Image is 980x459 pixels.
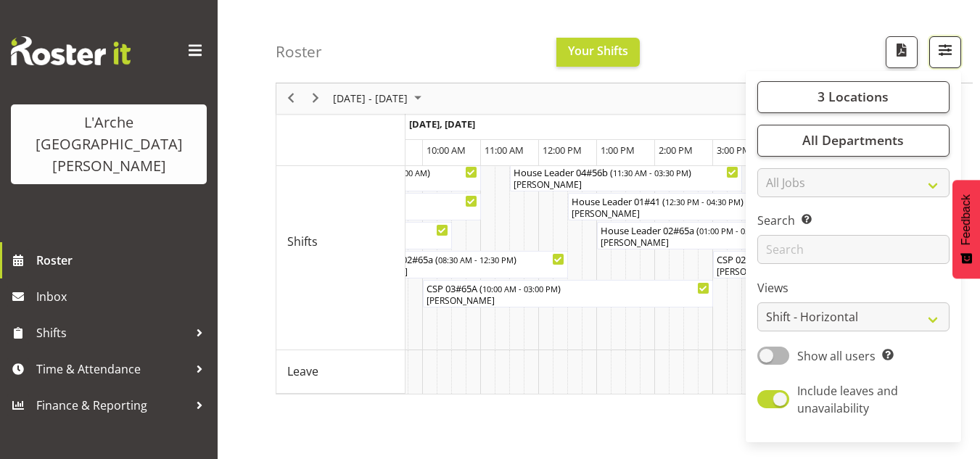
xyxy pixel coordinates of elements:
div: Shifts"s event - House Leader 02#65a Begin From Monday, August 25, 2025 at 8:30:00 AM GMT+12:00 E... [336,251,568,278]
button: Feedback - Show survey [952,180,980,278]
label: Views [757,280,950,297]
span: 10:00 AM - 03:00 PM [482,283,558,294]
img: Rosterit website logo [11,36,131,65]
div: CSP 02#41 ( ) [717,252,942,266]
div: Timeline Week of August 25, 2025 [276,48,922,394]
div: House Leader 01#41 ( ) [572,194,796,208]
button: Your Shifts [556,38,640,67]
div: Shifts"s event - House Leader 01#41 Begin From Monday, August 25, 2025 at 12:30:00 PM GMT+12:00 E... [568,193,800,220]
span: Inbox [36,286,210,307]
label: Search [757,212,950,230]
span: All Departments [802,132,904,149]
div: Shifts"s event - CSP 02#41 Begin From Monday, August 25, 2025 at 3:00:00 PM GMT+12:00 Ends At Mon... [713,251,945,278]
span: Time & Attendance [36,358,189,380]
div: [PERSON_NAME] [572,207,796,220]
span: Shifts [36,322,189,344]
span: Your Shifts [568,43,628,59]
span: Include leaves and unavailability [797,383,898,416]
div: L'Arche [GEOGRAPHIC_DATA][PERSON_NAME] [25,112,192,177]
div: [PERSON_NAME] [339,265,564,278]
button: Download a PDF of the roster according to the set date range. [886,36,918,68]
div: August 25 - 31, 2025 [328,83,430,114]
button: Filter Shifts [929,36,961,68]
div: House Leader 02#65a ( ) [601,223,825,237]
button: Next [306,90,326,108]
div: [PERSON_NAME] [427,294,709,307]
div: House Leader 02#65a ( ) [339,252,564,266]
input: Search [757,236,950,265]
span: 08:30 AM - 12:30 PM [438,254,514,265]
span: 12:00 PM [543,144,582,157]
div: House Leader 04#56b ( ) [514,165,738,179]
button: August 2025 [331,90,428,108]
button: 3 Locations [757,81,950,113]
span: [DATE] - [DATE] [332,90,409,108]
div: Shifts"s event - House Leader 04#56b Begin From Monday, August 25, 2025 at 11:30:00 AM GMT+12:00 ... [510,164,742,191]
div: Shifts"s event - CSP 03#65A Begin From Monday, August 25, 2025 at 10:00:00 AM GMT+12:00 Ends At M... [423,280,713,307]
div: Shifts"s event - House Leader 02#65a Begin From Monday, August 25, 2025 at 1:00:00 PM GMT+12:00 E... [597,222,829,249]
td: Shifts resource [276,133,405,350]
span: 01:00 PM - 05:00 PM [699,225,775,236]
span: 11:00 AM [485,144,524,157]
span: 1:00 PM [601,144,635,157]
td: Leave resource [276,350,405,394]
span: Finance & Reporting [36,394,189,416]
span: 3 Locations [818,88,889,106]
span: [DATE], [DATE] [409,117,475,131]
span: Feedback [960,194,973,245]
span: 3:00 PM [717,144,751,157]
div: CSP 03#65A ( ) [427,281,709,295]
div: [PERSON_NAME] [717,265,942,278]
div: [PERSON_NAME] [514,178,738,191]
span: 2:00 PM [659,144,693,157]
div: [PERSON_NAME] [601,236,825,249]
span: Shifts [287,233,318,250]
span: Show all users [797,348,876,364]
button: Previous [281,90,301,108]
span: 12:30 PM - 04:30 PM [665,196,741,207]
button: All Departments [757,125,950,157]
h4: Roster [276,44,322,60]
span: 11:30 AM - 03:30 PM [613,167,688,178]
div: previous period [279,83,303,114]
span: Roster [36,249,210,271]
span: 10:00 AM [427,144,466,157]
div: next period [303,83,328,114]
span: Leave [287,363,318,380]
